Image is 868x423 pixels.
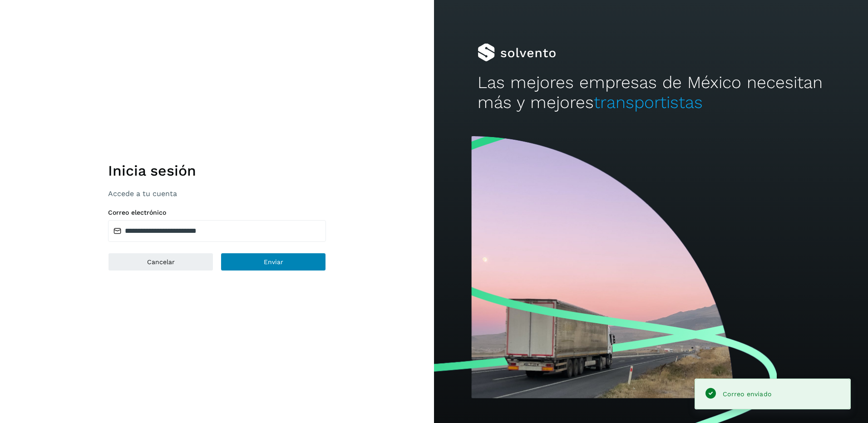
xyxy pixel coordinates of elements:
h1: Inicia sesión [108,162,326,179]
button: Enviar [221,253,326,271]
p: Accede a tu cuenta [108,189,326,198]
button: Cancelar [108,253,213,271]
span: Enviar [264,259,283,265]
label: Correo electrónico [108,209,326,216]
span: Cancelar [147,259,175,265]
h2: Las mejores empresas de México necesitan más y mejores [478,73,825,113]
span: Correo enviado [723,390,771,398]
span: transportistas [594,93,703,112]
